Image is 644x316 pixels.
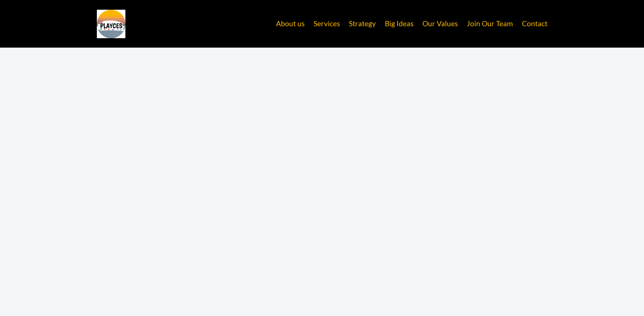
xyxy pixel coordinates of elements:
a: Strategy [349,17,376,31]
a: About us [276,17,305,31]
a: Our Values [422,17,458,31]
a: Big Ideas [385,17,413,31]
img: Playces Creative | Make Your Brand Your Greatest Asset | Brand, Marketing &amp; Social Media Agen... [97,10,125,38]
a: Join Our Team [467,17,513,31]
a: Contact [522,17,547,31]
a: Services [314,17,340,31]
